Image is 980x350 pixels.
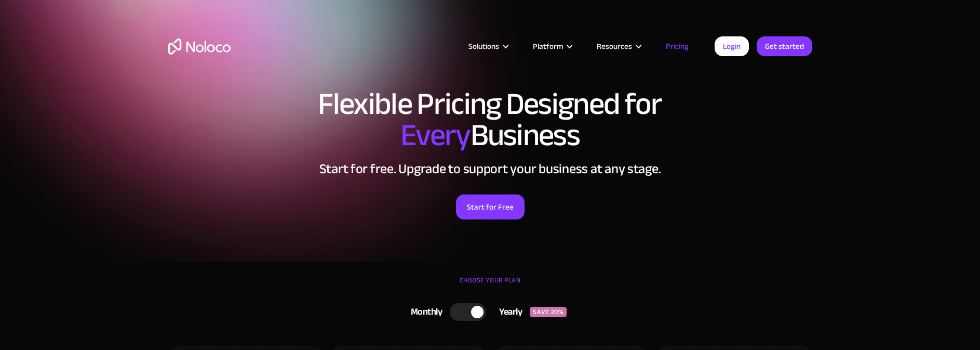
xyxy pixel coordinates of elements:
[486,304,530,320] div: Yearly
[520,40,584,53] div: Platform
[398,304,450,320] div: Monthly
[400,106,471,164] span: Every
[757,36,812,56] a: Get started
[455,40,520,53] div: Solutions
[456,195,525,219] a: Start for Free
[468,40,499,53] div: Solutions
[168,161,812,177] h2: Start for free. Upgrade to support your business at any stage.
[533,40,563,53] div: Platform
[530,307,567,317] div: SAVE 20%
[715,36,749,56] a: Login
[168,273,812,299] div: CHOOSE YOUR PLAN
[653,40,702,53] a: Pricing
[168,88,812,151] h1: Flexible Pricing Designed for Business
[584,40,653,53] div: Resources
[597,40,632,53] div: Resources
[168,38,231,55] a: home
